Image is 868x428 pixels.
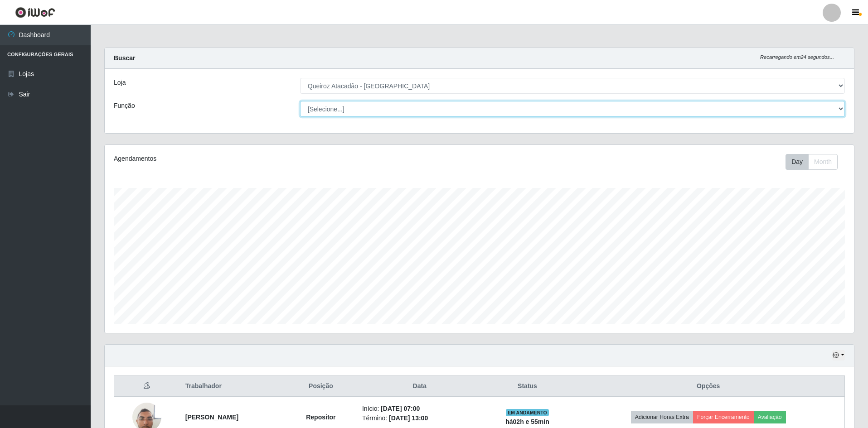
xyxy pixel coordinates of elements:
[114,54,135,62] strong: Buscar
[285,376,357,397] th: Posição
[754,411,786,423] button: Avaliação
[786,154,809,170] button: Day
[185,414,238,421] strong: [PERSON_NAME]
[114,101,135,111] label: Função
[114,154,411,164] div: Agendamentos
[631,411,693,423] button: Adicionar Horas Extra
[381,405,420,412] time: [DATE] 07:00
[572,376,844,397] th: Opções
[760,54,834,60] i: Recarregando em 24 segundos...
[808,154,838,170] button: Month
[357,376,483,397] th: Data
[362,414,477,423] li: Término:
[693,411,754,423] button: Forçar Encerramento
[362,404,477,414] li: Início:
[114,78,126,87] label: Loja
[506,409,549,416] span: EM ANDAMENTO
[786,154,838,170] div: First group
[786,154,845,170] div: Toolbar with button groups
[15,7,55,18] img: CoreUI Logo
[483,376,572,397] th: Status
[505,418,549,425] strong: há 02 h e 55 min
[389,414,428,422] time: [DATE] 13:00
[180,376,285,397] th: Trabalhador
[306,414,335,421] strong: Repositor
